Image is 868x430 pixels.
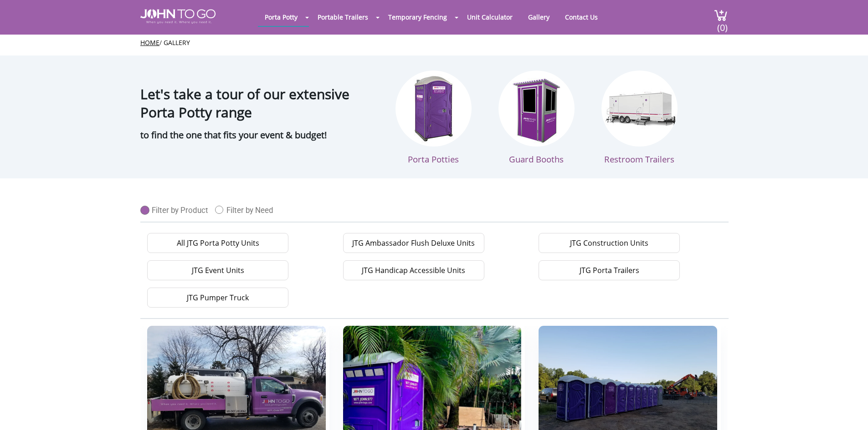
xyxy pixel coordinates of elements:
[147,260,288,280] a: JTG Event Units
[460,8,519,26] a: Unit Calculator
[521,8,556,26] a: Gallery
[164,38,190,47] a: Gallery
[140,126,377,144] p: to find the one that fits your event & budget!
[258,8,304,26] a: Porta Potty
[140,65,377,121] h1: Let's take a tour of our extensive Porta Potty range
[343,233,484,253] a: JTG Ambassador Flush Deluxe Units
[311,8,375,26] a: Portable Trailers
[601,71,678,165] a: Restroom Trailers
[558,8,605,26] a: Contact Us
[539,260,680,280] a: JTG Porta Trailers
[381,8,454,26] a: Temporary Fencing
[343,260,484,280] a: JTG Handicap Accessible Units
[509,153,564,165] span: Guard Booths
[539,233,680,253] a: JTG Construction Units
[601,71,678,147] img: Restroon Trailers
[604,153,674,165] span: Restroom Trailers
[147,233,288,253] a: All JTG Porta Potty Units
[147,288,288,308] a: JTG Pumper Truck
[140,9,216,24] img: JOHN to go
[140,38,728,47] ul: /
[140,38,159,47] a: Home
[498,71,575,165] a: Guard Booths
[408,153,459,165] span: Porta Potties
[717,14,728,34] span: (0)
[395,71,472,147] img: Porta Potties
[714,9,728,21] img: cart a
[215,201,280,215] a: Filter by Need
[395,71,472,165] a: Porta Potties
[140,201,215,215] a: Filter by Product
[498,71,575,147] img: Guard booths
